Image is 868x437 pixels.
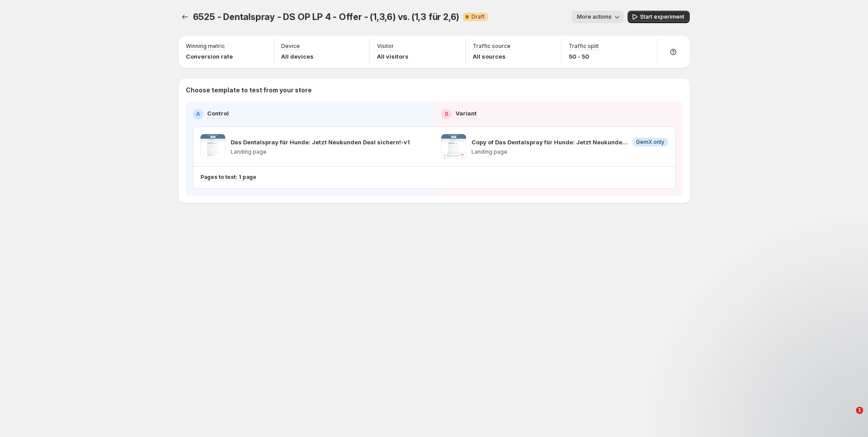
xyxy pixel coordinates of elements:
img: Das Dentalspray für Hunde: Jetzt Neukunden Deal sichern!-v1 [200,134,225,159]
p: All devices [281,52,314,61]
p: Pages to test: 1 page [200,174,256,181]
p: Choose template to test from your store [186,86,683,95]
p: Das Dentalspray für Hunde: Jetzt Neukunden Deal sichern!-v1 [231,138,410,147]
p: Variant [456,109,477,118]
p: Traffic split [569,43,599,50]
p: Landing page [231,148,410,155]
p: Landing page [471,148,668,155]
p: All sources [473,52,511,61]
iframe: Intercom live chat [838,407,859,428]
span: 1 [856,407,863,414]
h2: A [196,111,200,118]
span: More actions [577,13,612,20]
p: All visitors [377,52,408,61]
span: Start experiment [640,13,684,20]
p: Conversion rate [186,52,233,61]
button: Experiments [179,11,191,23]
button: More actions [572,11,624,23]
p: Visitor [377,43,394,50]
p: 50 - 50 [569,52,599,61]
span: GemX only [636,139,664,146]
img: Copy of Das Dentalspray für Hunde: Jetzt Neukunden Deal sichern!-v1 [441,134,466,159]
p: Device [281,43,300,50]
p: Control [207,109,229,118]
p: Copy of Das Dentalspray für Hunde: Jetzt Neukunden Deal sichern!-v1 [471,138,629,147]
p: Winning metric [186,43,225,50]
button: Start experiment [628,11,690,23]
p: Traffic source [473,43,511,50]
span: 6525 - Dentalspray - DS OP LP 4 - Offer - (1,3,6) vs. (1,3 für 2,6) [193,12,460,22]
h2: B [445,111,448,118]
span: Draft [471,13,485,20]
